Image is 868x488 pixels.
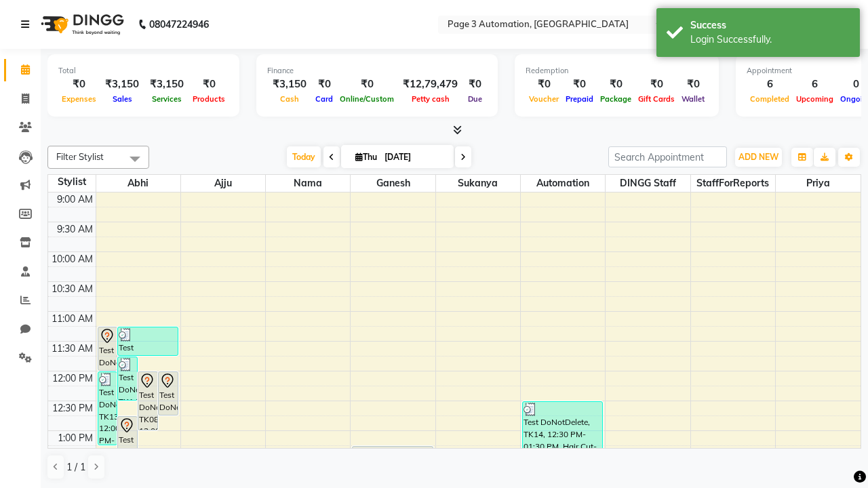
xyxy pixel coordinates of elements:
[50,401,96,415] div: 12:30 PM
[100,77,144,92] div: ₹3,150
[267,65,487,77] div: Finance
[690,18,850,33] div: Success
[352,152,380,162] span: Thu
[336,94,397,104] span: Online/Custom
[287,146,321,167] span: Today
[189,94,229,104] span: Products
[138,372,157,430] div: Test DoNotDelete, TK08, 12:00 PM-01:00 PM, Hair Cut-Women
[738,152,778,162] span: ADD NEW
[597,77,635,92] div: ₹0
[690,33,850,47] div: Login Successfully.
[606,175,690,192] span: DINGG Staff
[149,94,185,104] span: Services
[793,77,837,92] div: 6
[98,327,117,370] div: Test DoNotDelete, TK09, 11:15 AM-12:00 PM, Hair Cut-Men
[54,222,96,237] div: 9:30 AM
[149,5,209,43] b: 08047224946
[58,94,100,104] span: Expenses
[526,77,562,92] div: ₹0
[635,77,678,92] div: ₹0
[436,175,520,192] span: Sukanya
[526,65,708,77] div: Redemption
[597,94,635,104] span: Package
[35,5,127,43] img: logo
[526,94,562,104] span: Voucher
[562,94,597,104] span: Prepaid
[463,77,487,92] div: ₹0
[49,312,96,326] div: 11:00 AM
[351,175,435,192] span: Ganesh
[312,77,336,92] div: ₹0
[48,175,96,189] div: Stylist
[118,417,137,474] div: Test DoNotDelete, TK07, 12:45 PM-01:45 PM, Hair Cut-Women
[521,175,605,192] span: Automation
[66,460,85,474] span: 1 / 1
[58,77,100,92] div: ₹0
[109,94,136,104] span: Sales
[691,175,775,192] span: StaffForReports
[465,94,486,104] span: Due
[49,342,96,356] div: 11:30 AM
[523,402,602,460] div: Test DoNotDelete, TK14, 12:30 PM-01:30 PM, Hair Cut-Women
[608,146,727,167] input: Search Appointment
[98,372,117,445] div: Test DoNotDelete, TK13, 12:00 PM-01:15 PM, Hair Cut-Men,Hair Cut By Expert-Men
[96,175,180,192] span: Abhi
[58,65,229,77] div: Total
[793,94,837,104] span: Upcoming
[678,94,708,104] span: Wallet
[776,175,861,192] span: Priya
[55,431,96,445] div: 1:00 PM
[54,192,96,207] div: 9:00 AM
[159,372,178,415] div: Test DoNotDelete, TK06, 12:00 PM-12:45 PM, Hair Cut-Men
[312,94,336,104] span: Card
[118,357,137,400] div: Test DoNotDelete, TK14, 11:45 AM-12:30 PM, Hair Cut-Men
[118,327,177,355] div: Test DoNotDelete, TK12, 11:15 AM-11:45 AM, Hair Cut By Expert-Men
[181,175,265,192] span: Ajju
[49,252,96,266] div: 10:00 AM
[144,77,189,92] div: ₹3,150
[635,94,678,104] span: Gift Cards
[747,94,793,104] span: Completed
[408,94,453,104] span: Petty cash
[266,175,350,192] span: Nama
[747,77,793,92] div: 6
[50,371,96,386] div: 12:00 PM
[678,77,708,92] div: ₹0
[277,94,302,104] span: Cash
[189,77,229,92] div: ₹0
[56,151,104,162] span: Filter Stylist
[267,77,312,92] div: ₹3,150
[49,282,96,296] div: 10:30 AM
[380,147,448,167] input: 2025-09-04
[735,148,782,167] button: ADD NEW
[336,77,397,92] div: ₹0
[562,77,597,92] div: ₹0
[397,77,463,92] div: ₹12,79,479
